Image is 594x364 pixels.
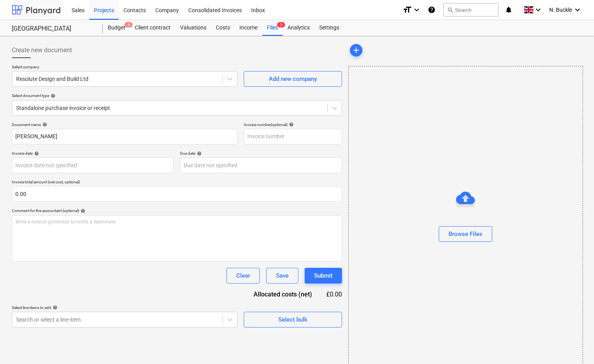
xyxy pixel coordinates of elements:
span: help [49,93,55,98]
a: Budget6 [103,20,130,36]
button: Browse Files [439,226,492,242]
div: [GEOGRAPHIC_DATA] [12,25,94,33]
span: 3 [277,22,285,27]
div: Submit [314,271,333,281]
div: Browse Files [449,229,482,239]
div: Due date [180,151,342,156]
span: help [41,122,47,127]
p: Invoice total amount (net cost, optional) [12,179,342,186]
input: Invoice total amount (net cost, optional) [12,186,342,202]
div: Invoice number (optional) [244,122,342,127]
span: help [33,151,39,156]
a: Costs [211,20,235,36]
button: Search [443,3,498,16]
span: help [79,209,85,213]
a: Settings [314,20,344,36]
span: 6 [125,22,132,27]
button: Submit [305,268,342,284]
div: Budget [103,20,130,36]
div: £0.00 [325,290,342,299]
div: Select bulk [278,315,307,325]
span: help [195,151,202,156]
input: Invoice number [244,129,342,145]
button: Add new company [244,71,342,87]
i: notifications [505,5,513,15]
span: N. Buckle [549,7,572,13]
span: search [447,7,453,13]
iframe: Chat Widget [555,326,594,364]
button: Clear [226,268,260,284]
span: add [351,46,361,55]
input: Invoice date not specified [12,157,174,173]
a: Analytics [283,20,314,36]
a: Files3 [262,20,283,36]
div: Files [262,20,283,36]
span: help [287,122,294,127]
i: Knowledge base [428,5,436,15]
span: Create new document [12,46,72,55]
button: Select bulk [244,312,342,327]
i: keyboard_arrow_down [533,5,543,15]
i: keyboard_arrow_down [412,5,421,15]
p: Select company [12,64,237,71]
i: format_size [403,5,412,15]
input: Document name [12,129,237,145]
div: Comment for the accountant (optional) [12,208,342,213]
div: Allocated costs (net) [240,290,325,299]
i: keyboard_arrow_down [573,5,582,15]
div: Document name [12,122,237,127]
div: Add new company [269,74,317,84]
a: Income [235,20,262,36]
div: Select document type [12,93,342,98]
button: Save [266,268,298,284]
a: Valuations [175,20,211,36]
div: Select line-items to add [12,305,237,310]
span: help [51,305,57,310]
div: Clear [236,271,250,281]
div: Invoice date [12,151,174,156]
input: Due date not specified [180,157,342,173]
a: Client contract [130,20,175,36]
div: Save [276,271,289,281]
